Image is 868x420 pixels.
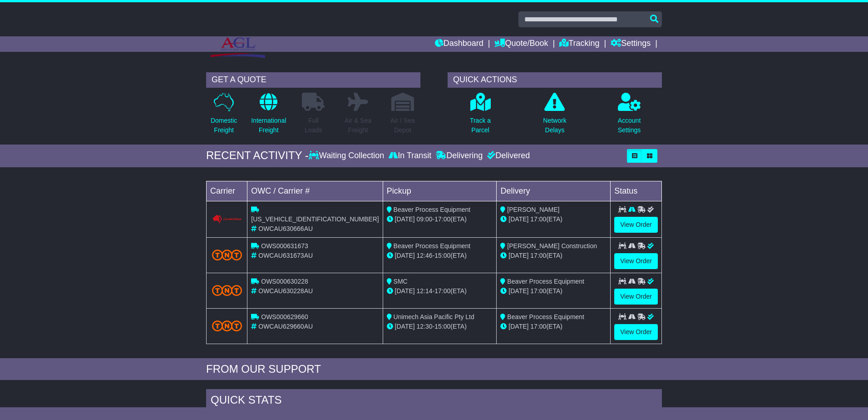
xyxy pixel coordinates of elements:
[251,215,379,223] span: [US_VEHICLE_IDENTIFICATION_NUMBER]
[434,215,450,223] span: 17:00
[395,287,415,295] span: [DATE]
[614,324,658,340] a: View Order
[470,116,491,135] p: Track a Parcel
[559,36,599,52] a: Tracking
[261,278,308,285] span: OWS000630228
[434,323,450,330] span: 15:00
[395,252,415,259] span: [DATE]
[387,251,493,260] div: - (ETA)
[614,289,658,305] a: View Order
[507,313,584,320] span: Beaver Process Equipment
[417,287,433,295] span: 12:14
[258,225,313,232] span: OWCAU630666AU
[530,215,546,223] span: 17:00
[417,215,433,223] span: 09:00
[212,215,242,224] img: Couriers_Please.png
[211,116,237,135] p: Domestic Freight
[309,151,386,161] div: Waiting Collection
[530,252,546,259] span: 17:00
[383,181,497,201] td: Pickup
[251,92,286,140] a: InternationalFreight
[434,151,485,161] div: Delivering
[507,242,597,250] span: [PERSON_NAME] Construction
[507,206,559,213] span: [PERSON_NAME]
[530,287,546,295] span: 17:00
[614,253,658,269] a: View Order
[435,36,483,52] a: Dashboard
[210,92,237,140] a: DomesticFreight
[387,286,493,296] div: - (ETA)
[494,36,548,52] a: Quote/Book
[394,242,471,250] span: Beaver Process Equipment
[345,116,371,135] p: Air & Sea Freight
[508,323,528,330] span: [DATE]
[530,323,546,330] span: 17:00
[485,151,530,161] div: Delivered
[206,363,662,376] div: FROM OUR SUPPORT
[469,92,491,140] a: Track aParcel
[247,181,383,201] td: OWC / Carrier #
[508,287,528,295] span: [DATE]
[611,181,662,201] td: Status
[417,323,433,330] span: 12:30
[258,252,313,259] span: OWCAU631673AU
[212,285,242,296] img: TNT_Domestic.png
[394,313,474,320] span: Unimech Asia Pacific Pty Ltd
[500,251,607,260] div: (ETA)
[507,278,584,285] span: Beaver Process Equipment
[258,323,313,330] span: OWCAU629660AU
[448,72,662,88] div: QUICK ACTIONS
[614,217,658,233] a: View Order
[611,36,651,52] a: Settings
[258,287,313,295] span: OWCAU630228AU
[212,250,242,260] img: TNT_Domestic.png
[206,149,309,162] div: RECENT ACTIVITY -
[395,215,415,223] span: [DATE]
[497,181,611,201] td: Delivery
[500,322,607,331] div: (ETA)
[500,215,607,224] div: (ETA)
[386,151,434,161] div: In Transit
[508,215,528,223] span: [DATE]
[302,116,325,135] p: Full Loads
[434,252,450,259] span: 15:00
[417,252,433,259] span: 12:46
[387,215,493,224] div: - (ETA)
[212,320,242,331] img: TNT_Domestic.png
[206,389,662,414] div: Quick Stats
[434,287,450,295] span: 17:00
[617,92,641,140] a: AccountSettings
[500,286,607,296] div: (ETA)
[543,116,566,135] p: Network Delays
[618,116,641,135] p: Account Settings
[394,278,408,285] span: SMC
[542,92,567,140] a: NetworkDelays
[508,252,528,259] span: [DATE]
[395,323,415,330] span: [DATE]
[261,242,308,250] span: OWS000631673
[394,206,471,213] span: Beaver Process Equipment
[207,181,247,201] td: Carrier
[387,322,493,331] div: - (ETA)
[261,313,308,320] span: OWS000629660
[251,116,286,135] p: International Freight
[206,72,420,88] div: GET A QUOTE
[390,116,415,135] p: Air / Sea Depot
